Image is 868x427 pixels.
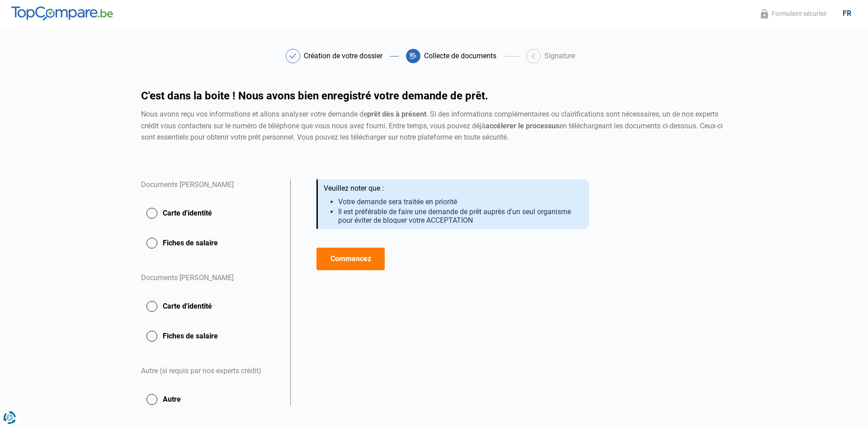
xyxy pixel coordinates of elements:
[837,9,857,18] div: fr
[141,232,279,254] button: Fiches de salaire
[141,388,279,411] button: Autre
[304,52,382,60] div: Création de votre dossier
[324,184,582,193] div: Veuillez noter que :
[338,207,582,225] li: Il est préférable de faire une demande de prêt auprès d'un seul organisme pour éviter de bloquer ...
[486,122,559,130] strong: accélerer le processus
[424,52,496,60] div: Collecte de documents
[141,262,279,295] div: Documents [PERSON_NAME]
[141,179,279,202] div: Documents [PERSON_NAME]
[316,248,385,270] button: Commencez
[758,9,829,19] button: Formulaire sécurisé
[544,52,575,60] div: Signature
[367,110,426,118] strong: prêt dès à présent
[338,197,582,206] li: Votre demande sera traitée en priorité
[141,325,279,347] button: Fiches de salaire
[141,355,279,388] div: Autre (si requis par nos experts crédit)
[141,108,727,143] div: Nous avons reçu vos informations et allons analyser votre demande de . Si des informations complé...
[141,90,727,101] h1: C'est dans la boite ! Nous avons bien enregistré votre demande de prêt.
[11,6,113,21] img: TopCompare.be
[141,295,279,318] button: Carte d'identité
[141,202,279,225] button: Carte d'identité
